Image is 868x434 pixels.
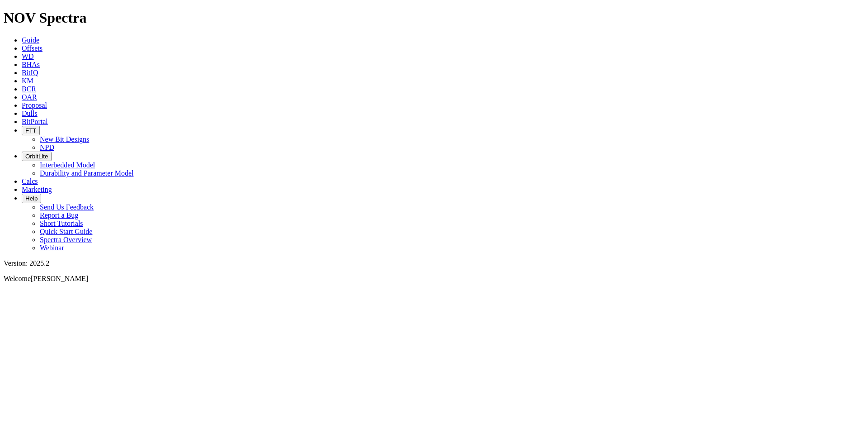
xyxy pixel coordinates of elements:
div: Version: 2025.2 [4,259,864,267]
a: Dulls [22,110,38,117]
a: BitPortal [22,118,48,125]
a: KM [22,77,33,85]
a: Calcs [22,177,38,185]
a: NPD [40,143,54,151]
a: Spectra Overview [40,236,92,243]
a: Proposal [22,101,47,109]
a: Send Us Feedback [40,203,94,211]
a: Offsets [22,44,42,52]
span: Help [25,195,38,202]
button: Help [22,194,41,203]
span: FTT [25,127,36,134]
span: OrbitLite [25,153,48,160]
a: Durability and Parameter Model [40,169,134,177]
a: New Bit Designs [40,135,89,143]
a: Report a Bug [40,211,78,219]
h1: NOV Spectra [4,10,864,26]
button: OrbitLite [22,152,52,161]
p: Welcome [4,275,864,283]
a: Marketing [22,186,52,193]
a: Guide [22,36,39,44]
a: Webinar [40,244,64,252]
a: Interbedded Model [40,161,95,169]
a: BHAs [22,61,40,68]
a: BitIQ [22,69,38,76]
a: Quick Start Guide [40,228,92,235]
a: BCR [22,85,36,93]
a: Short Tutorials [40,219,83,227]
a: OAR [22,93,37,101]
button: FTT [22,126,40,135]
a: WD [22,52,34,60]
span: [PERSON_NAME] [31,275,88,282]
